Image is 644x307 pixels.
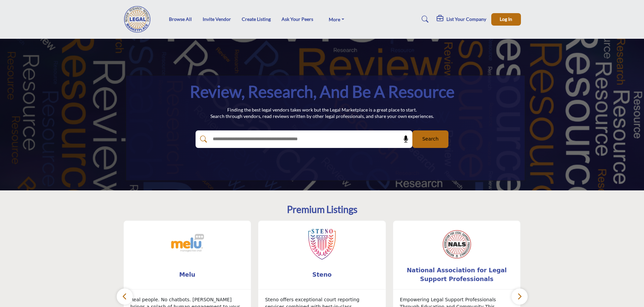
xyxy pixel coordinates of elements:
h2: Premium Listings [287,204,357,215]
span: Search [422,135,438,143]
h1: Review, Research, and be a Resource [190,81,455,102]
img: Site Logo [123,6,155,33]
a: National Association for Legal Support Professionals [393,266,521,284]
a: Steno [258,266,386,284]
a: Search [415,14,433,25]
a: Browse All [169,16,192,22]
b: Melu [134,266,241,284]
span: Log In [500,16,512,22]
img: Melu [170,227,204,261]
img: National Association for Legal Support Professionals [440,227,474,261]
a: Create Listing [242,16,271,22]
a: Ask Your Peers [282,16,313,22]
a: Invite Vendor [203,16,231,22]
button: Log In [491,13,521,26]
span: Steno [268,270,376,279]
a: Melu [124,266,251,284]
h5: List Your Company [446,16,486,22]
p: Search through vendors, read reviews written by other legal professionals, and share your own exp... [210,113,434,120]
b: Steno [268,266,376,284]
span: Melu [134,270,241,279]
div: List Your Company [437,15,486,23]
p: Finding the best legal vendors takes work but the Legal Marketplace is a great place to start. [210,106,434,113]
a: More [324,14,349,24]
button: Search [412,130,448,148]
b: National Association for Legal Support Professionals [403,266,510,284]
img: Steno [305,227,339,261]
